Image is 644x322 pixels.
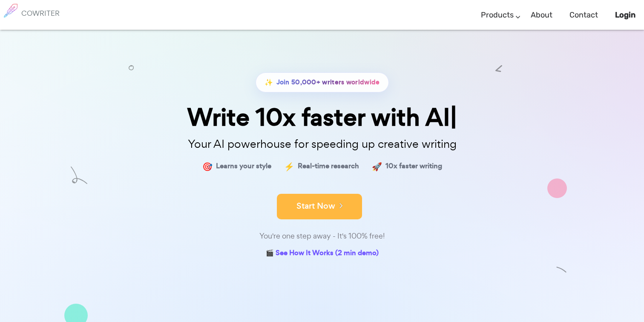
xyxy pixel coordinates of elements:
[216,160,271,172] span: Learns your style
[85,49,92,56] img: tab_keywords_by_traffic_grey.svg
[71,167,87,184] img: shape
[22,22,94,29] div: Domain: [DOMAIN_NAME]
[615,3,635,28] a: Login
[547,178,567,198] img: shape
[24,14,42,20] div: v 4.0.25
[481,3,514,28] a: Products
[264,76,273,89] span: ✨
[385,160,442,172] span: 10x faster writing
[21,9,60,17] h6: COWRITER
[569,3,598,28] a: Contact
[202,160,213,172] span: 🎯
[32,50,76,56] div: Domain Overview
[531,3,552,28] a: About
[14,22,20,29] img: website_grey.svg
[298,160,359,172] span: Real-time research
[14,14,20,20] img: logo_orange.svg
[94,50,144,56] div: Keywords by Traffic
[109,230,535,242] div: You're one step away - It's 100% free!
[615,10,635,20] b: Login
[284,160,294,172] span: ⚡
[23,49,30,56] img: tab_domain_overview_orange.svg
[372,160,382,172] span: 🚀
[276,76,380,89] span: Join 50,000+ writers worldwide
[109,105,535,129] div: Write 10x faster with AI
[109,135,535,153] p: Your AI powerhouse for speeding up creative writing
[556,264,567,275] img: shape
[266,247,379,260] a: 🎬 See How It Works (2 min demo)
[277,194,362,219] button: Start Now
